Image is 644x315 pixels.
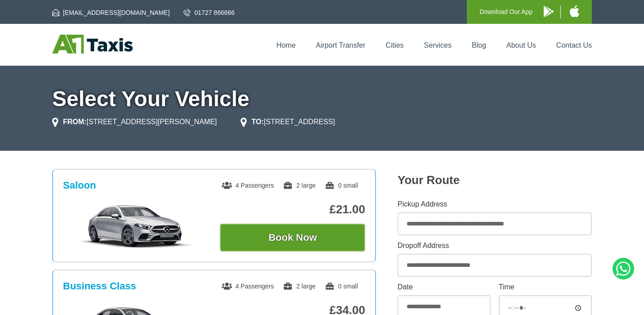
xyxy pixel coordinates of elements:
[398,283,491,291] label: Date
[398,201,592,208] label: Pickup Address
[241,117,335,127] li: [STREET_ADDRESS]
[220,224,365,252] button: Book Now
[220,202,365,216] p: £21.00
[556,41,592,49] a: Contact Us
[52,8,170,17] a: [EMAIL_ADDRESS][DOMAIN_NAME]
[316,41,365,49] a: Airport Transfer
[283,283,316,290] span: 2 large
[52,88,592,110] h1: Select Your Vehicle
[68,204,203,249] img: Saloon
[52,117,217,127] li: [STREET_ADDRESS][PERSON_NAME]
[283,182,316,189] span: 2 large
[222,283,274,290] span: 4 Passengers
[479,6,532,18] p: Download Our App
[424,41,452,49] a: Services
[63,118,86,126] strong: FROM:
[251,118,264,126] strong: TO:
[183,8,235,17] a: 01727 866666
[570,5,579,17] img: A1 Taxis iPhone App
[398,242,592,249] label: Dropoff Address
[63,280,136,292] h3: Business Class
[398,173,592,187] h2: Your Route
[506,41,536,49] a: About Us
[325,182,358,189] span: 0 small
[472,41,486,49] a: Blog
[222,182,274,189] span: 4 Passengers
[544,6,554,17] img: A1 Taxis Android App
[325,283,358,290] span: 0 small
[63,180,96,191] h3: Saloon
[499,283,592,291] label: Time
[386,41,404,49] a: Cities
[277,41,296,49] a: Home
[52,35,133,54] img: A1 Taxis St Albans LTD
